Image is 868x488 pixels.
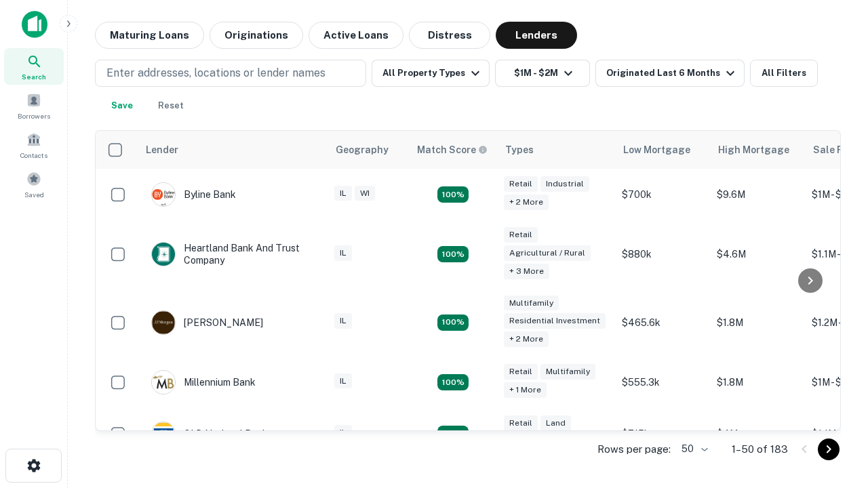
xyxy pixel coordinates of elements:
div: Millennium Bank [151,370,256,394]
div: IL [334,245,352,261]
button: Reset [149,92,193,119]
div: Retail [504,415,538,431]
div: Retail [504,176,538,192]
td: $4M [710,408,805,460]
div: + 2 more [504,331,549,347]
div: Types [505,142,534,158]
th: Lender [138,131,328,169]
button: $1M - $2M [495,60,590,87]
div: Lender [146,142,178,158]
a: Borrowers [4,87,64,124]
img: picture [152,422,175,445]
span: Saved [24,189,44,200]
div: Matching Properties: 17, hasApolloMatch: undefined [437,246,469,262]
div: OLD National Bank [151,422,268,446]
div: WI [355,186,375,201]
div: + 1 more [504,382,547,398]
div: Multifamily [540,364,595,380]
div: Byline Bank [151,182,236,207]
div: Originated Last 6 Months [606,65,738,81]
div: Capitalize uses an advanced AI algorithm to match your search with the best lender. The match sco... [417,142,488,157]
div: IL [334,425,352,441]
div: + 3 more [504,264,549,279]
img: picture [152,243,175,266]
img: picture [152,311,175,334]
button: Distress [409,22,490,49]
div: High Mortgage [718,142,789,158]
div: Geography [336,142,389,158]
button: All Filters [750,60,818,87]
span: Search [22,71,46,82]
td: $715k [615,408,710,460]
button: Originated Last 6 Months [595,60,745,87]
img: picture [152,371,175,394]
th: Capitalize uses an advanced AI algorithm to match your search with the best lender. The match sco... [409,131,497,169]
button: Active Loans [309,22,403,49]
a: Contacts [4,127,64,163]
div: + 2 more [504,195,549,210]
img: picture [152,183,175,206]
span: Contacts [20,150,47,161]
div: Heartland Bank And Trust Company [151,242,314,266]
td: $555.3k [615,357,710,408]
div: IL [334,313,352,329]
button: Originations [210,22,303,49]
p: Enter addresses, locations or lender names [106,65,325,81]
div: Matching Properties: 20, hasApolloMatch: undefined [437,186,469,203]
div: Retail [504,227,538,243]
p: Rows per page: [597,441,671,457]
td: $4.6M [710,220,805,289]
th: High Mortgage [710,131,805,169]
td: $880k [615,220,710,289]
td: $700k [615,169,710,220]
button: Enter addresses, locations or lender names [95,60,366,87]
button: Go to next page [818,439,840,460]
div: Land [540,415,571,431]
span: Borrowers [18,110,50,121]
p: 1–50 of 183 [732,441,788,457]
div: IL [334,373,352,389]
a: Saved [4,166,64,203]
iframe: Chat Widget [800,336,868,401]
th: Low Mortgage [615,131,710,169]
button: Lenders [496,22,577,49]
button: All Property Types [372,60,490,87]
div: Low Mortgage [623,142,690,158]
div: IL [334,186,352,201]
div: 50 [676,439,710,459]
div: Multifamily [504,296,559,311]
div: Matching Properties: 18, hasApolloMatch: undefined [437,426,469,442]
button: Save your search to get updates of matches that match your search criteria. [100,92,144,119]
h6: Match Score [417,142,485,157]
div: Agricultural / Rural [504,245,591,261]
div: Retail [504,364,538,380]
div: Matching Properties: 16, hasApolloMatch: undefined [437,374,469,390]
th: Types [497,131,615,169]
td: $9.6M [710,169,805,220]
td: $1.8M [710,357,805,408]
button: Maturing Loans [95,22,204,49]
div: Matching Properties: 27, hasApolloMatch: undefined [437,314,469,331]
div: Industrial [540,176,589,192]
td: $1.8M [710,289,805,357]
img: capitalize-icon.png [22,11,47,38]
div: [PERSON_NAME] [151,310,263,335]
td: $465.6k [615,289,710,357]
th: Geography [328,131,409,169]
a: Search [4,48,64,85]
div: Residential Investment [504,313,606,329]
